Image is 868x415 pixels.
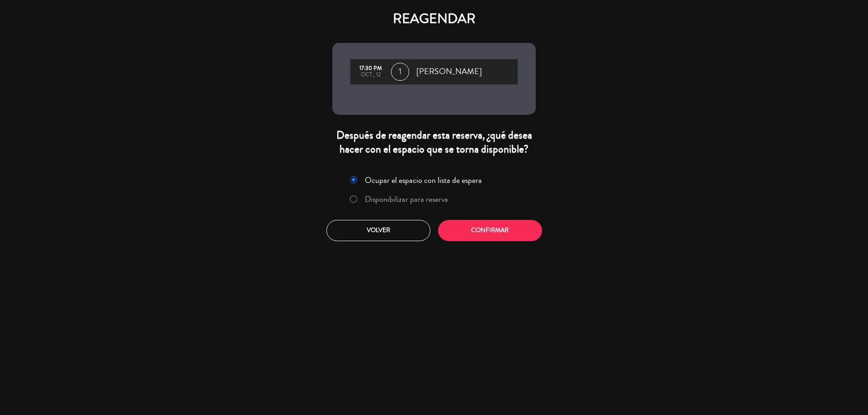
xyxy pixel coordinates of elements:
[355,65,387,72] div: 17:30 PM
[332,128,536,156] div: Después de reagendar esta reserva, ¿qué desea hacer con el espacio que se torna disponible?
[365,195,448,203] label: Disponibilizar para reserva
[326,220,430,241] button: Volver
[391,63,409,81] span: 1
[416,65,482,79] span: [PERSON_NAME]
[332,11,536,27] h4: REAGENDAR
[355,72,387,78] div: oct., 12
[438,220,542,241] button: Confirmar
[365,176,482,184] label: Ocupar el espacio con lista de espera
